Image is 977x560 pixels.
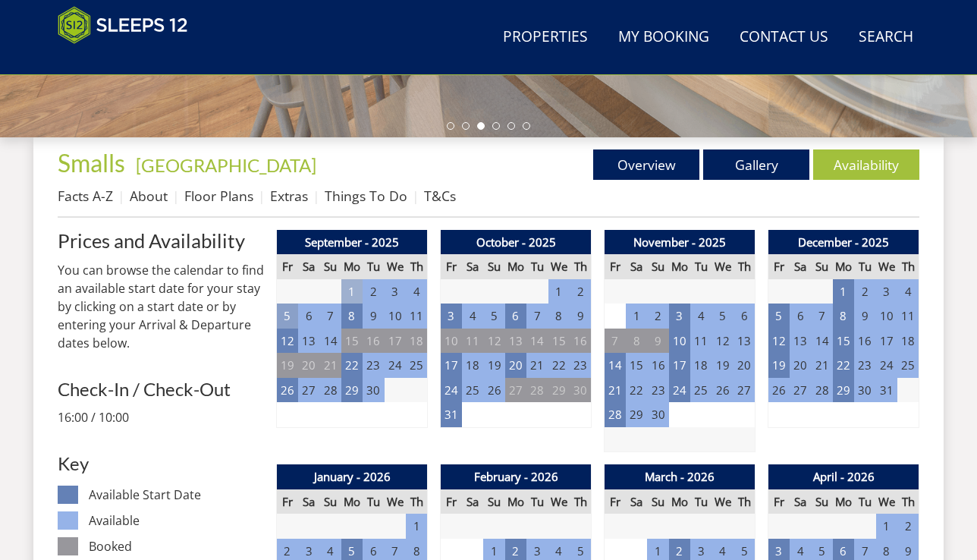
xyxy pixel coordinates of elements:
dd: Available [89,511,264,530]
td: 25 [897,353,919,378]
td: 13 [790,329,811,354]
td: 12 [483,329,504,354]
th: Mo [833,489,854,514]
th: December - 2025 [768,230,919,255]
td: 15 [626,353,647,378]
td: 1 [833,279,854,304]
th: Fr [277,254,298,279]
a: My Booking [612,20,715,55]
th: Su [319,489,341,514]
td: 11 [897,304,919,329]
td: 29 [626,402,647,427]
a: Smalls [58,148,130,178]
td: 18 [690,353,712,378]
th: Mo [505,254,526,279]
td: 27 [790,378,811,403]
td: 30 [647,402,668,427]
td: 5 [712,304,734,329]
th: November - 2025 [605,230,756,255]
th: Sa [790,254,811,279]
td: 12 [712,329,734,354]
td: 25 [690,378,712,403]
td: 1 [406,514,427,539]
td: 22 [548,353,570,378]
th: Su [647,489,668,514]
a: T&Cs [424,187,456,205]
td: 27 [734,378,755,403]
td: 15 [548,329,570,354]
td: 28 [526,378,548,403]
a: Prices and Availability [58,230,264,251]
p: 16:00 / 10:00 [58,408,264,426]
td: 13 [734,329,755,354]
th: Su [811,254,832,279]
a: Floor Plans [184,187,253,205]
td: 14 [605,353,626,378]
td: 14 [319,329,341,354]
td: 26 [712,378,734,403]
th: Tu [690,489,712,514]
td: 18 [406,329,427,354]
th: Mo [341,489,363,514]
a: Things To Do [325,187,407,205]
td: 1 [626,304,647,329]
td: 3 [441,304,462,329]
th: We [548,489,570,514]
th: January - 2026 [277,464,428,489]
td: 2 [897,514,919,539]
th: Mo [669,254,690,279]
th: Mo [341,254,363,279]
a: Overview [593,149,699,180]
dd: Available Start Date [89,486,264,504]
span: - [130,154,316,176]
td: 30 [570,378,591,403]
td: 1 [876,514,897,539]
th: Sa [298,254,319,279]
span: Smalls [58,148,125,178]
a: Properties [497,20,594,55]
td: 21 [526,353,548,378]
td: 21 [811,353,832,378]
a: Gallery [703,149,809,180]
td: 3 [385,279,406,304]
td: 2 [647,304,668,329]
td: 22 [341,353,363,378]
td: 25 [462,378,483,403]
td: 6 [298,304,319,329]
th: Mo [833,254,854,279]
a: Search [853,20,919,55]
td: 31 [441,402,462,427]
a: Facts A-Z [58,187,113,205]
td: 13 [505,329,526,354]
th: Tu [854,254,875,279]
td: 9 [647,329,668,354]
td: 4 [462,304,483,329]
td: 5 [483,304,504,329]
td: 7 [319,304,341,329]
td: 14 [526,329,548,354]
th: Sa [298,489,319,514]
td: 16 [570,329,591,354]
td: 17 [385,329,406,354]
td: 4 [406,279,427,304]
th: March - 2026 [605,464,756,489]
td: 6 [790,304,811,329]
td: 26 [768,378,790,403]
a: About [130,187,168,205]
th: We [548,254,570,279]
th: We [876,254,897,279]
td: 11 [462,329,483,354]
td: 21 [319,353,341,378]
th: We [712,489,734,514]
td: 9 [570,304,591,329]
p: You can browse the calendar to find an available start date for your stay by clicking on a start ... [58,261,264,352]
th: Tu [363,489,384,514]
td: 10 [669,329,690,354]
td: 30 [363,378,384,403]
th: October - 2025 [441,230,592,255]
td: 23 [854,353,875,378]
th: Su [811,489,832,514]
td: 2 [854,279,875,304]
td: 16 [854,329,875,354]
td: 2 [363,279,384,304]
